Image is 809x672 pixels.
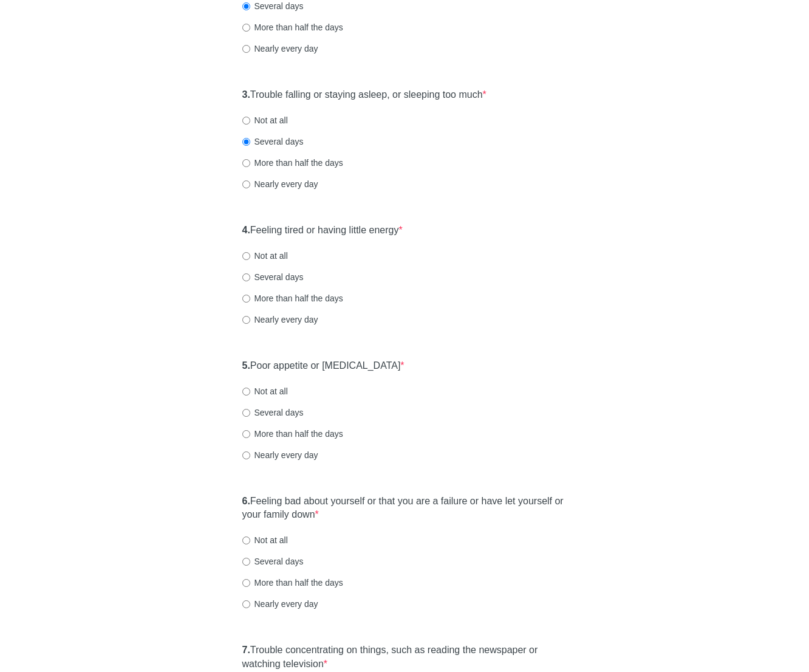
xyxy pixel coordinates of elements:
[242,360,250,371] strong: 5.
[242,316,250,324] input: Nearly every day
[242,451,250,459] input: Nearly every day
[242,88,486,102] label: Trouble falling or staying asleep, or sleeping too much
[242,449,318,461] label: Nearly every day
[242,295,250,303] input: More than half the days
[242,496,250,506] strong: 6.
[242,600,250,608] input: Nearly every day
[242,2,250,10] input: Several days
[242,159,250,167] input: More than half the days
[242,409,250,417] input: Several days
[242,555,304,567] label: Several days
[242,359,405,373] label: Poor appetite or [MEDICAL_DATA]
[242,388,250,396] input: Not at all
[242,178,318,190] label: Nearly every day
[242,24,250,32] input: More than half the days
[242,117,250,125] input: Not at all
[242,43,318,55] label: Nearly every day
[242,225,250,235] strong: 4.
[242,537,250,544] input: Not at all
[242,534,288,546] label: Not at all
[242,577,343,589] label: More than half the days
[242,157,343,169] label: More than half the days
[242,598,318,610] label: Nearly every day
[242,89,250,100] strong: 3.
[242,643,567,671] label: Trouble concentrating on things, such as reading the newspaper or watching television
[242,21,343,33] label: More than half the days
[242,114,288,126] label: Not at all
[242,579,250,587] input: More than half the days
[242,428,343,440] label: More than half the days
[242,45,250,53] input: Nearly every day
[242,271,304,283] label: Several days
[242,314,318,326] label: Nearly every day
[242,224,403,238] label: Feeling tired or having little energy
[242,180,250,188] input: Nearly every day
[242,138,250,146] input: Several days
[242,406,304,419] label: Several days
[242,252,250,260] input: Not at all
[242,273,250,281] input: Several days
[242,495,567,523] label: Feeling bad about yourself or that you are a failure or have let yourself or your family down
[242,292,343,304] label: More than half the days
[242,135,304,148] label: Several days
[242,645,250,655] strong: 7.
[242,250,288,262] label: Not at all
[242,430,250,438] input: More than half the days
[242,558,250,566] input: Several days
[242,385,288,397] label: Not at all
